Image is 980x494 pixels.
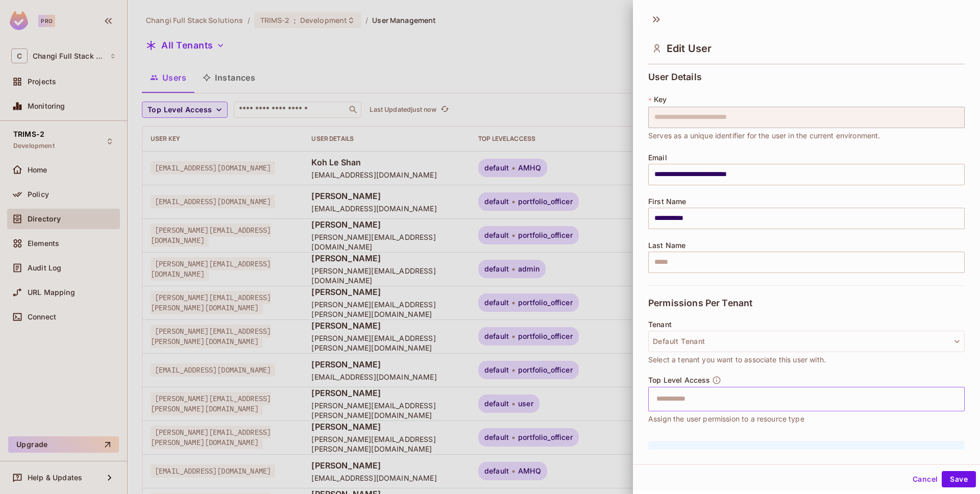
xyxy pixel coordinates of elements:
button: Cancel [909,471,942,487]
span: Assign the user permission to a resource type [648,413,804,425]
span: Tenant [648,320,672,329]
span: Permissions Per Tenant [648,298,752,308]
button: Default Tenant [648,331,965,352]
span: Email [648,154,667,162]
span: First Name [648,197,687,206]
span: Edit User [667,42,712,55]
button: Save [942,471,976,487]
p: It seems like there are no resource roles defined in this environment. In order to assign resourc... [675,449,957,483]
span: Last Name [648,241,685,250]
span: Select a tenant you want to associate this user with. [648,354,826,365]
span: Key [654,95,667,104]
span: User Details [648,72,702,82]
span: Top Level Access [648,376,710,384]
span: Serves as a unique identifier for the user in the current environment. [648,130,880,141]
button: Open [959,398,961,400]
